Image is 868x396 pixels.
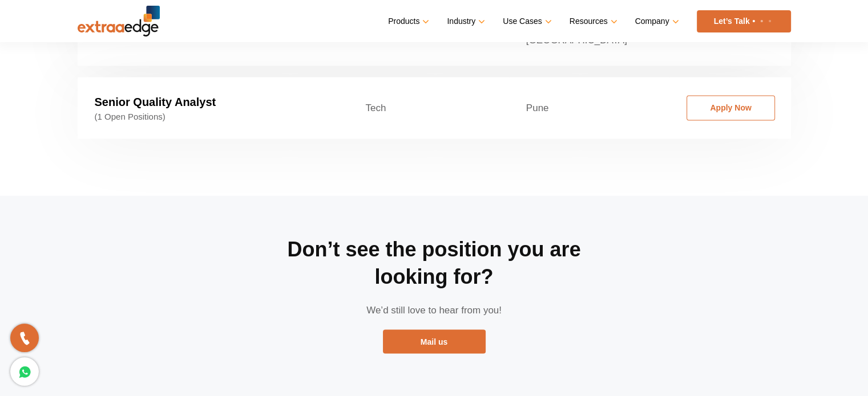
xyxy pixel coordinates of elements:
a: Products [388,13,427,30]
a: Industry [447,13,483,30]
strong: Senior Quality Analyst [95,96,216,108]
p: We’d still love to hear from you! [263,301,605,318]
a: Mail us [383,329,486,353]
a: Resources [570,13,615,30]
span: (1 Open Positions) [95,111,332,121]
a: Let’s Talk [697,10,791,32]
h2: Don’t see the position you are looking for? [263,235,605,290]
a: Use Cases [503,13,549,30]
td: Pune [509,77,669,138]
a: Company [635,13,677,30]
a: Apply Now [687,95,775,120]
td: Tech [349,77,509,138]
